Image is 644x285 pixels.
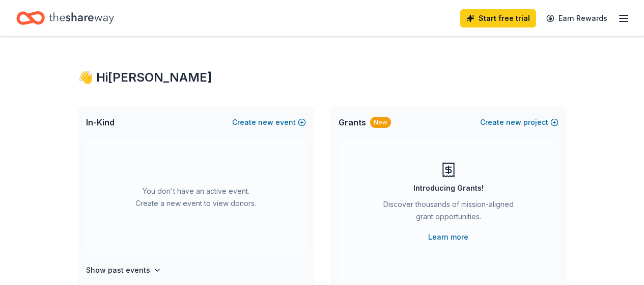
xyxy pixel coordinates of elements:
[16,6,114,30] a: Home
[460,9,536,28] a: Start free trial
[86,264,161,276] button: Show past events
[370,117,391,128] div: New
[413,182,484,194] div: Introducing Grants!
[258,116,273,128] span: new
[86,264,150,276] h4: Show past events
[540,9,613,28] a: Earn Rewards
[339,116,366,128] span: Grants
[480,116,558,128] button: Createnewproject
[506,116,521,128] span: new
[428,231,468,243] a: Learn more
[86,139,306,256] div: You don't have an active event. Create a new event to view donors.
[86,116,115,128] span: In-Kind
[379,198,518,227] div: Discover thousands of mission-aligned grant opportunities.
[232,116,306,128] button: Createnewevent
[78,69,567,86] div: 👋 Hi [PERSON_NAME]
